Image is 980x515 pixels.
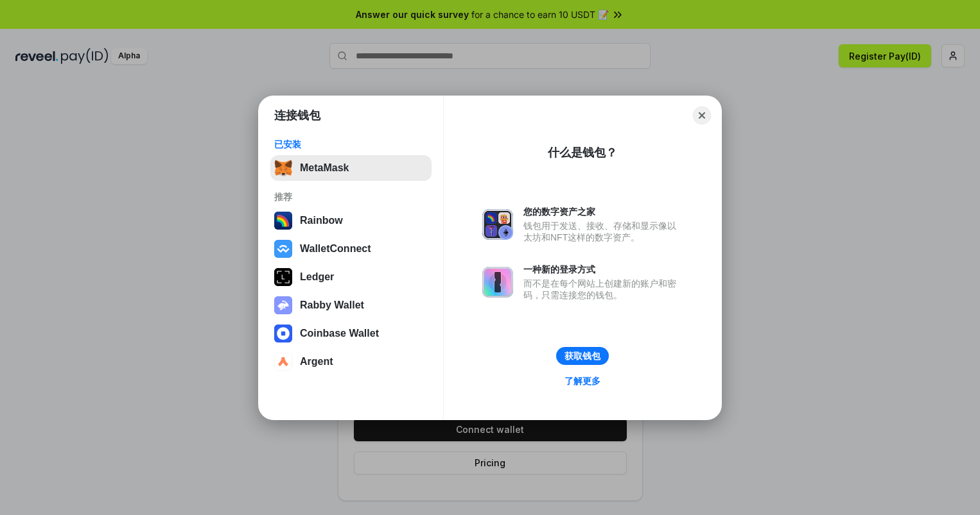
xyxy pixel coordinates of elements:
div: Coinbase Wallet [300,328,379,339]
div: 什么是钱包？ [548,145,617,160]
button: Rabby Wallet [270,292,432,318]
div: 了解更多 [564,375,600,387]
img: svg+xml,%3Csvg%20xmlns%3D%22http%3A%2F%2Fwww.w3.org%2F2000%2Fsvg%22%20width%3D%2228%22%20height%3... [274,268,292,286]
button: MetaMask [270,155,432,181]
button: 获取钱包 [556,347,609,365]
button: Argent [270,349,432,375]
div: WalletConnect [300,243,371,255]
div: 您的数字资产之家 [523,206,683,217]
div: 而不是在每个网站上创建新的账户和密码，只需连接您的钱包。 [523,278,683,301]
button: Ledger [270,264,432,290]
div: Ledger [300,271,334,283]
button: Rainbow [270,208,432,233]
div: 获取钱包 [564,350,600,362]
img: svg+xml,%3Csvg%20xmlns%3D%22http%3A%2F%2Fwww.w3.org%2F2000%2Fsvg%22%20fill%3D%22none%22%20viewBox... [482,209,513,240]
h1: 连接钱包 [274,108,320,123]
div: MetaMask [300,162,349,174]
a: 了解更多 [557,373,608,389]
img: svg+xml,%3Csvg%20width%3D%2228%22%20height%3D%2228%22%20viewBox%3D%220%200%2028%2028%22%20fill%3D... [274,325,292,342]
div: Rainbow [300,215,343,226]
img: svg+xml,%3Csvg%20width%3D%22120%22%20height%3D%22120%22%20viewBox%3D%220%200%20120%20120%22%20fil... [274,212,292,230]
div: 一种新的登录方式 [523,264,683,275]
div: 推荐 [274,191,428,203]
button: Coinbase Wallet [270,321,432,346]
div: Argent [300,356,333,367]
button: WalletConnect [270,236,432,262]
img: svg+xml,%3Csvg%20width%3D%2228%22%20height%3D%2228%22%20viewBox%3D%220%200%2028%2028%22%20fill%3D... [274,240,292,258]
img: svg+xml,%3Csvg%20width%3D%2228%22%20height%3D%2228%22%20viewBox%3D%220%200%2028%2028%22%20fill%3D... [274,353,292,371]
button: Close [693,106,711,124]
img: svg+xml,%3Csvg%20xmlns%3D%22http%3A%2F%2Fwww.w3.org%2F2000%2Fsvg%22%20fill%3D%22none%22%20viewBox... [274,296,292,314]
div: Rabby Wallet [300,300,364,311]
div: 已安装 [274,139,428,150]
img: svg+xml,%3Csvg%20xmlns%3D%22http%3A%2F%2Fwww.w3.org%2F2000%2Fsvg%22%20fill%3D%22none%22%20viewBox... [482,267,513,298]
div: 钱包用于发送、接收、存储和显示像以太坊和NFT这样的数字资产。 [523,220,683,243]
img: svg+xml,%3Csvg%20fill%3D%22none%22%20height%3D%2233%22%20viewBox%3D%220%200%2035%2033%22%20width%... [274,159,292,177]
